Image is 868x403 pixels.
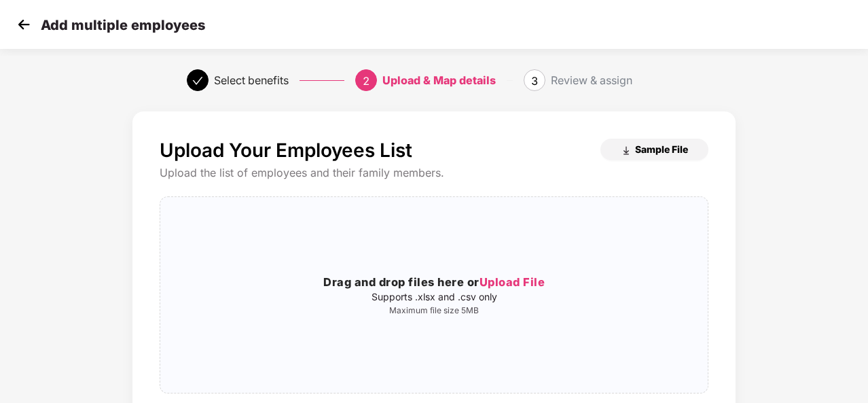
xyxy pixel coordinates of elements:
button: Sample File [600,139,708,160]
p: Upload Your Employees List [160,139,412,162]
div: Select benefits [214,69,289,91]
p: Supports .xlsx and .csv only [160,292,708,302]
div: Upload the list of employees and their family members. [160,166,708,180]
span: 3 [531,74,538,88]
div: Review & assign [551,69,632,91]
span: 2 [363,74,369,88]
div: Upload & Map details [382,69,496,91]
span: Drag and drop files here orUpload FileSupports .xlsx and .csv onlyMaximum file size 5MB [160,197,708,393]
img: download_icon [621,145,632,156]
span: Sample File [635,143,688,156]
p: Add multiple employees [41,17,205,33]
img: svg+xml;base64,PHN2ZyB4bWxucz0iaHR0cDovL3d3dy53My5vcmcvMjAwMC9zdmciIHdpZHRoPSIzMCIgaGVpZ2h0PSIzMC... [14,14,34,35]
p: Maximum file size 5MB [160,305,708,316]
h3: Drag and drop files here or [160,274,708,292]
span: Upload File [480,275,545,289]
span: check [192,75,203,86]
